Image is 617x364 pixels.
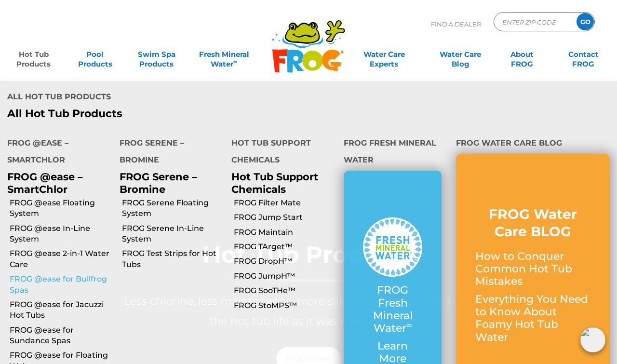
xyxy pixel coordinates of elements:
[7,88,301,108] h4: All Hot Tub Products
[231,135,329,171] h4: Hot Tub Support Chemicals
[133,45,180,64] a: Swim SpaProducts
[234,212,336,223] a: FROG Jump Start
[71,45,119,64] a: PoolProducts
[234,242,336,252] a: FROG TArget™
[10,325,112,347] a: FROG @ease for Sundance Spas
[431,12,481,36] p: Find A Dealer
[475,250,590,288] p: How to Conquer Common Hot Tub Mistakes
[437,45,484,64] a: Water CareBlog
[231,171,318,195] a: Hot Tub Support Chemicals
[560,45,607,64] a: ContactFROG
[122,248,225,270] a: FROG Test Strips for Hot Tubs
[122,223,225,245] a: FROG Serene In-Line System
[475,205,590,241] h3: FROG Water Care BLOG
[10,248,112,270] a: FROG @ease 2-in-1 Water Care
[234,227,336,238] a: FROG Maintain
[234,285,336,296] a: FROG SooTHe™
[234,300,336,311] a: FROG StoMPS™
[10,299,112,321] a: FROG @ease for Jacuzzi Hot Tubs
[10,45,57,64] a: Hot TubProducts
[120,135,217,171] h4: FROG Serene – Bromine
[475,293,590,344] p: Everything You Need to Know About Foamy Hot Tub Water
[10,198,112,219] a: FROG @ease Floating System
[10,223,112,245] a: FROG @ease In-Line System
[7,171,105,195] p: FROG @ease – SmartChlor
[344,135,442,171] h4: FROG Fresh Mineral Water
[233,58,237,65] sup: ∞
[501,15,566,29] input: Zip Code Form
[577,13,594,30] input: GO
[234,198,336,208] a: FROG Filter Mate
[234,271,336,282] a: FROG JumpH™
[234,256,336,267] a: FROG DropH™
[580,327,605,352] img: openIcon
[345,45,423,64] a: Water CareExperts
[456,135,610,154] h4: FROG Water Care Blog
[10,274,112,296] a: FROG @ease for Bullfrog Spas
[363,284,422,335] p: FROG Fresh Mineral Water
[475,205,590,349] a: FROG Water Care BLOG How to Conquer Common Hot Tub Mistakes Everything You Need to Know About Foa...
[7,108,301,120] a: All Hot Tub Products
[122,198,225,219] a: FROG Serene Floating System
[498,45,546,64] a: AboutFROG
[194,45,254,64] a: Fresh MineralWater∞
[7,135,105,171] h4: FROG @ease – SmartChlor
[120,171,217,195] p: FROG Serene – Bromine
[406,320,412,330] sup: ∞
